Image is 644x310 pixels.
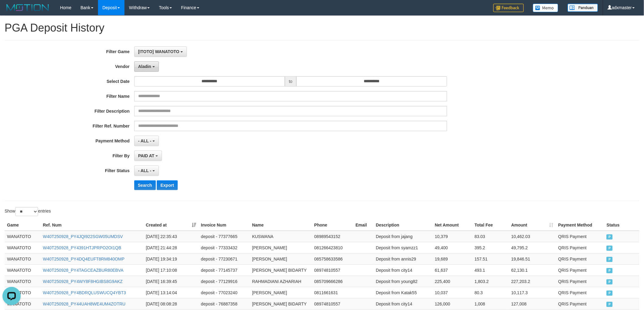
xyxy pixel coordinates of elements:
td: deposit - 77230671 [198,253,250,264]
td: Deposit from annis29 [373,253,432,264]
td: deposit - 77145737 [198,264,250,276]
th: Created at: activate to sort column ascending [143,220,198,231]
td: Deposit from jajang [373,231,432,242]
span: PAID [607,257,613,262]
img: Button%20Memo.svg [533,4,558,12]
td: Deposit from city14 [373,264,432,276]
td: deposit - 77023240 [198,287,250,298]
td: deposit - 77377665 [198,231,250,242]
h1: PGA Deposit History [5,22,639,34]
button: Search [134,180,156,190]
td: Deposit from syamzz1 [373,242,432,253]
th: Game [5,220,40,231]
td: Deposit from city14 [373,298,432,309]
th: Phone [312,220,353,231]
td: [DATE] 13:14:04 [143,287,198,298]
button: - ALL - [134,136,159,146]
a: W40T250928_PY44UAH8WE4UM4ZOTRU [43,301,126,306]
td: 227,203.2 [509,276,556,287]
td: 80.3 [472,287,509,298]
td: [PERSON_NAME] [250,253,312,264]
td: Deposit from Katak55 [373,287,432,298]
span: PAID [607,291,613,296]
td: 08989543152 [312,231,353,242]
span: PAID [607,302,613,307]
span: [ITOTO] WANATOTO [138,49,180,54]
span: - ALL - [138,138,152,143]
td: 19,846.51 [509,253,556,264]
td: [PERSON_NAME] [250,242,312,253]
td: WANATOTO [5,231,40,242]
td: 157.51 [472,253,509,264]
td: 0811661631 [312,287,353,298]
td: KUSWANA [250,231,312,242]
span: PAID [607,234,613,240]
td: 085709666286 [312,276,353,287]
td: QRIS Payment [556,231,604,242]
td: 395.2 [472,242,509,253]
td: QRIS Payment [556,298,604,309]
td: 10,379 [432,231,472,242]
td: QRIS Payment [556,242,604,253]
td: 493.1 [472,264,509,276]
th: Description [373,220,432,231]
th: Name [250,220,312,231]
select: Showentries [15,207,38,216]
th: Net Amount [432,220,472,231]
td: [DATE] 17:10:08 [143,264,198,276]
td: QRIS Payment [556,287,604,298]
span: PAID [607,279,613,284]
th: Amount: activate to sort column ascending [509,220,556,231]
td: WANATOTO [5,264,40,276]
td: 62,130.1 [509,264,556,276]
td: 085758633586 [312,253,353,264]
td: [DATE] 21:44:28 [143,242,198,253]
span: Aladin [138,64,151,69]
td: Deposit from young82 [373,276,432,287]
a: W40T250928_PY4BDRQLUSWUCQ4YBT3 [43,290,126,295]
td: QRIS Payment [556,276,604,287]
img: Feedback.jpg [493,4,524,12]
td: 19,689 [432,253,472,264]
span: PAID [607,268,613,273]
th: Total Fee [472,220,509,231]
a: W40T250928_PY4391HTJPRPO2OI1QB [43,245,121,250]
span: PAID [607,246,613,251]
td: QRIS Payment [556,253,604,264]
td: deposit - 76887358 [198,298,250,309]
td: 1,803.2 [472,276,509,287]
td: 225,400 [432,276,472,287]
a: W40T250928_PY4WY8F8HGIBS8G9AKZ [43,279,123,284]
td: 127,008 [509,298,556,309]
th: Status [604,220,639,231]
td: [DATE] 19:34:19 [143,253,198,264]
td: [DATE] 08:08:28 [143,298,198,309]
img: panduan.png [568,4,598,12]
td: 83.03 [472,231,509,242]
label: Show entries [5,207,51,216]
button: Aladin [134,61,159,72]
button: [ITOTO] WANATOTO [134,46,187,57]
td: 61,637 [432,264,472,276]
td: WANATOTO [5,253,40,264]
span: PAID AT [138,153,154,158]
button: PAID AT [134,151,162,161]
td: WANATOTO [5,242,40,253]
td: 10,037 [432,287,472,298]
a: W40T250928_PY4TAGCEAZBUR80EBVA [43,268,124,273]
td: RAHMADIANI AZHARIAH [250,276,312,287]
span: to [285,76,296,87]
th: Invoice Num [198,220,250,231]
td: 1,008 [472,298,509,309]
td: [DATE] 16:39:45 [143,276,198,287]
td: 49,400 [432,242,472,253]
th: Payment Method [556,220,604,231]
button: Export [157,180,177,190]
th: Ref. Num [40,220,143,231]
td: deposit - 77333432 [198,242,250,253]
td: 08974810557 [312,264,353,276]
a: W40T250928_PY4DQ4EUFT8RM840OMP [43,257,124,261]
td: WANATOTO [5,276,40,287]
button: - ALL - [134,165,159,176]
td: 126,000 [432,298,472,309]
